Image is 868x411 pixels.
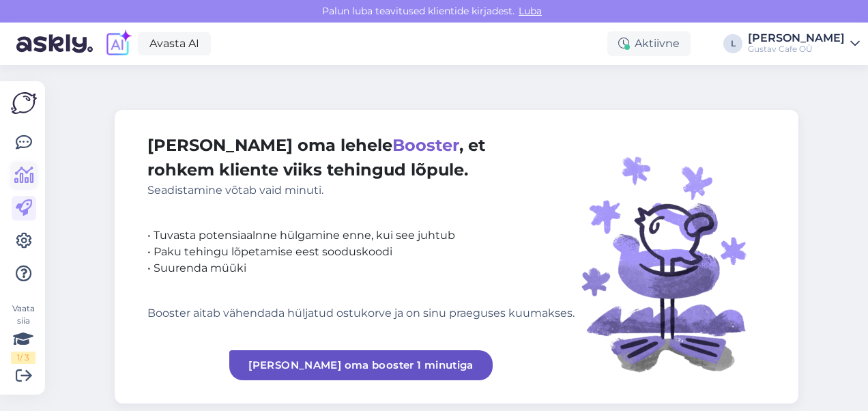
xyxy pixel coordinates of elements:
a: Avasta AI [138,32,211,55]
img: illustration [575,133,766,380]
div: • Tuvasta potensiaalnne hülgamine enne, kui see juhtub [147,227,575,244]
a: [PERSON_NAME] oma booster 1 minutiga [229,350,493,380]
img: Askly Logo [11,92,37,114]
div: [PERSON_NAME] oma lehele , et rohkem kliente viiks tehingud lõpule. [147,133,575,199]
a: [PERSON_NAME]Gustav Cafe OÜ [748,33,860,55]
div: Gustav Cafe OÜ [748,44,845,55]
div: • Paku tehingu lõpetamise eest sooduskoodi [147,244,575,260]
img: explore-ai [104,29,132,58]
span: Luba [515,5,546,17]
div: 1 / 3 [11,352,35,364]
div: L [723,34,742,53]
div: Aktiivne [607,31,691,56]
div: Seadistamine võtab vaid minuti. [147,182,575,199]
span: Booster [392,135,459,155]
div: Vaata siia [11,302,35,364]
div: • Suurenda müüki [147,260,575,277]
div: [PERSON_NAME] [748,33,845,44]
div: Booster aitab vähendada hüljatud ostukorve ja on sinu praeguses kuumakses. [147,305,575,322]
